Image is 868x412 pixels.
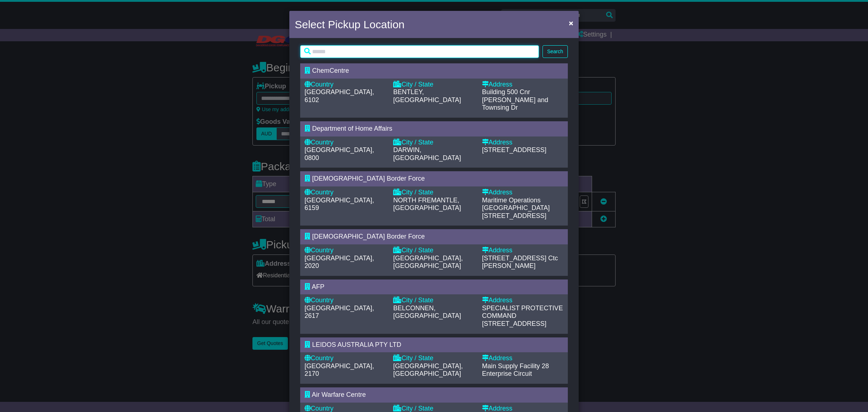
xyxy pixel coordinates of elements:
[312,233,425,240] span: [DEMOGRAPHIC_DATA] Border Force
[482,255,546,262] span: [STREET_ADDRESS]
[482,362,540,370] span: Main Supply Facility
[482,88,548,111] span: Cnr [PERSON_NAME] and Townsing Dr
[393,189,475,197] div: City / State
[393,139,475,147] div: City / State
[393,354,475,362] div: City / State
[295,16,405,33] h4: Select Pickup Location
[305,255,374,270] span: [GEOGRAPHIC_DATA], 2020
[569,19,573,27] span: ×
[305,88,374,104] span: [GEOGRAPHIC_DATA], 6102
[393,81,475,89] div: City / State
[393,197,461,212] span: NORTH FREMANTLE, [GEOGRAPHIC_DATA]
[312,283,324,290] span: AFP
[393,297,475,304] div: City / State
[482,88,518,96] span: Building 500
[482,304,563,320] span: SPECIALIST PROTECTIVE COMMAND
[482,212,546,219] span: [STREET_ADDRESS]
[482,197,550,212] span: Maritime Operations [GEOGRAPHIC_DATA]
[312,125,392,132] span: Department of Home Affairs
[312,391,366,398] span: Air Warfare Centre
[482,81,563,89] div: Address
[305,247,386,255] div: Country
[305,297,386,304] div: Country
[482,255,558,270] span: Ctc [PERSON_NAME]
[305,139,386,147] div: Country
[482,297,563,304] div: Address
[312,341,401,348] span: LEIDOS AUSTRALIA PTY LTD
[482,139,563,147] div: Address
[393,88,461,104] span: BENTLEY, [GEOGRAPHIC_DATA]
[393,247,475,255] div: City / State
[482,362,549,378] span: 28 Enterprise Circuit
[312,67,349,74] span: ChemCentre
[305,362,374,378] span: [GEOGRAPHIC_DATA], 2170
[482,320,546,327] span: [STREET_ADDRESS]
[393,362,463,378] span: [GEOGRAPHIC_DATA], [GEOGRAPHIC_DATA]
[482,247,563,255] div: Address
[393,146,461,161] span: DARWIN, [GEOGRAPHIC_DATA]
[305,304,374,320] span: [GEOGRAPHIC_DATA], 2617
[542,45,568,58] button: Search
[305,197,374,212] span: [GEOGRAPHIC_DATA], 6159
[482,354,563,362] div: Address
[305,354,386,362] div: Country
[305,189,386,197] div: Country
[393,304,461,320] span: BELCONNEN, [GEOGRAPHIC_DATA]
[482,189,563,197] div: Address
[482,146,546,154] span: [STREET_ADDRESS]
[393,255,463,270] span: [GEOGRAPHIC_DATA], [GEOGRAPHIC_DATA]
[312,175,425,182] span: [DEMOGRAPHIC_DATA] Border Force
[305,81,386,89] div: Country
[305,146,374,161] span: [GEOGRAPHIC_DATA], 0800
[565,16,577,30] button: Close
